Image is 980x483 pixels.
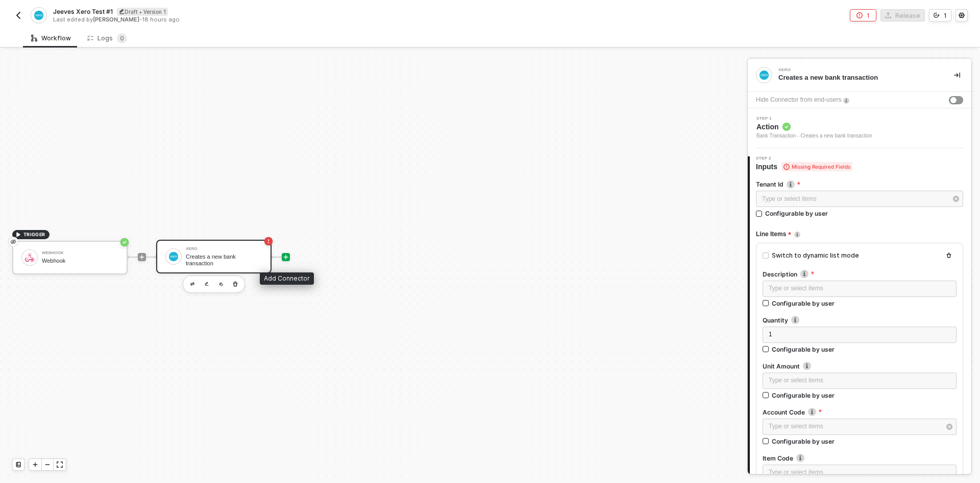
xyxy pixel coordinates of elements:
div: Configurable by user [772,437,835,446]
span: Jeeves Xero Test #1 [53,7,113,16]
span: Line Items [756,228,791,241]
span: icon-minus [44,462,51,468]
div: Hide Connector from end-users [756,95,841,105]
img: icon-info [800,270,808,278]
div: Configurable by user [765,209,828,218]
div: Logs [87,33,127,43]
span: icon-play [283,254,289,260]
span: icon-error-page [264,237,273,245]
span: [PERSON_NAME] [93,16,139,23]
img: icon-info [796,454,804,462]
span: icon-success-page [120,238,129,246]
div: Switch to dynamic list mode [772,251,859,261]
span: icon-collapse-right [954,72,960,78]
span: icon-settings [959,12,965,18]
img: edit-cred [190,282,194,286]
img: icon [169,252,178,261]
div: Creates a new bank transaction [778,73,938,82]
img: integration-icon [759,71,769,80]
div: Webhook [42,258,118,264]
span: Inputs [756,162,852,172]
span: 1 [769,331,772,338]
div: Creates a new bank transaction [186,254,262,266]
img: icon [25,253,34,262]
img: integration-icon [34,11,43,20]
span: icon-expand [57,462,63,468]
span: icon-error-page [856,12,863,18]
label: Unit Amount [763,362,957,371]
div: Webhook [42,251,118,255]
span: Action [756,122,872,132]
sup: 0 [117,33,127,43]
span: Missing Required Fields [781,162,852,171]
span: eye-invisible [10,238,16,246]
div: Configurable by user [772,345,835,354]
div: 1 [867,11,870,20]
img: copy-block [219,282,223,286]
button: edit-cred [186,278,199,290]
img: edit-cred [205,282,209,286]
div: 1 [944,11,947,20]
div: Add Connector [260,272,314,285]
div: Bank Transaction - Creates a new bank transaction [756,132,872,140]
div: Xero [778,68,932,72]
label: Item Code [763,454,957,463]
span: icon-versioning [934,12,940,18]
div: Configurable by user [772,299,835,308]
div: Xero [186,247,262,251]
span: Step 1 [756,117,872,121]
span: TRIGGER [23,231,45,239]
label: Account Code [763,408,957,417]
img: back [14,11,22,19]
button: 1 [850,9,876,21]
span: icon-play [139,254,145,260]
label: Tenant Id [756,180,963,189]
span: Step 2 [756,156,852,160]
span: icon-play [32,462,38,468]
img: icon-info [791,316,799,324]
div: Step 1Action Bank Transaction - Creates a new bank transaction [748,117,971,140]
button: Release [880,9,925,21]
div: Last edited by - 18 hours ago [53,16,489,24]
button: copy-block [215,278,227,290]
img: icon-info [803,362,811,370]
img: icon-info [843,98,849,104]
img: icon-info [808,408,816,416]
span: icon-edit [119,9,125,14]
span: icon-play [15,232,21,238]
div: Configurable by user [772,391,835,400]
button: edit-cred [201,278,213,290]
img: icon-info [787,180,795,189]
button: back [12,9,24,21]
label: Quantity [763,316,957,325]
img: icon-info [794,232,800,238]
div: Draft • Version 1 [117,8,168,16]
button: 1 [929,9,951,21]
label: Description [763,270,957,279]
div: Workflow [31,34,71,42]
